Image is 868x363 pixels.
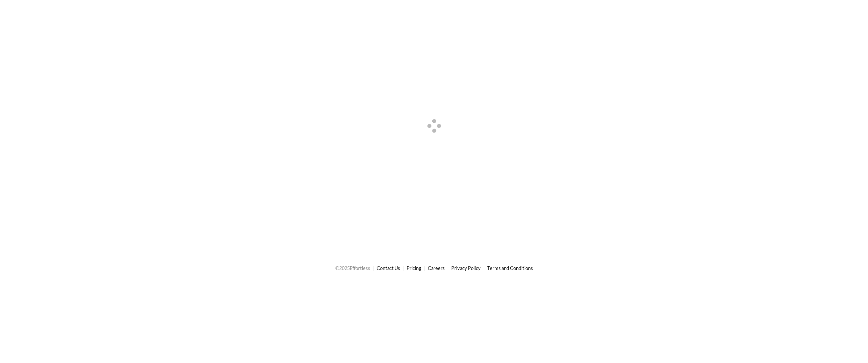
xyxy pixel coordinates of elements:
a: Contact Us [377,265,400,271]
a: Terms and Conditions [487,265,533,271]
a: Privacy Policy [451,265,481,271]
span: © 2025 Effortless [335,265,370,271]
a: Careers [428,265,445,271]
a: Pricing [407,265,421,271]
